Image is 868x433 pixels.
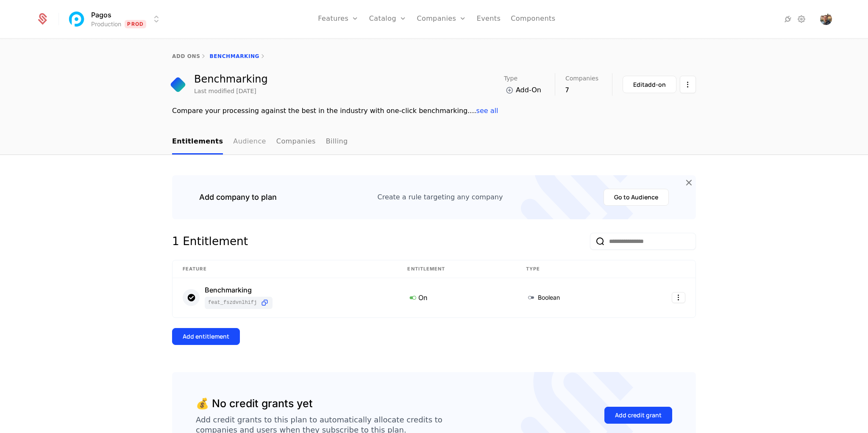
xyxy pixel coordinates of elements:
[326,130,348,154] a: Billing
[205,287,273,293] div: Benchmarking
[91,20,121,28] div: Production
[196,396,313,412] div: 💰 No credit grants yet
[604,189,669,206] button: Go to Audience
[172,328,240,345] button: Add entitlement
[194,74,268,84] div: Benchmarking
[604,407,672,424] button: Add credit grant
[565,75,598,81] span: Companies
[538,293,560,302] span: Boolean
[233,130,266,154] a: Audience
[783,14,793,24] a: Integrations
[172,53,200,59] a: add ons
[125,20,146,28] span: Prod
[397,260,516,278] th: Entitlement
[516,85,541,95] span: Add-On
[504,75,517,81] span: Type
[172,130,223,154] a: Entitlements
[183,332,229,341] div: Add entitlement
[172,260,397,278] th: Feature
[680,76,696,93] button: Select action
[199,191,277,203] div: Add company to plan
[276,130,316,154] a: Companies
[565,85,598,95] div: 7
[91,10,111,20] span: Pagos
[796,14,807,24] a: Settings
[672,292,685,303] button: Select action
[172,130,348,154] ul: Choose Sub Page
[67,9,87,29] img: Pagos
[407,292,506,303] div: On
[476,107,498,115] span: see all
[172,106,696,116] div: Compare your processing against the best in the industry with one-click benchmarking. ...
[516,260,626,278] th: Type
[820,13,832,25] button: Open user button
[208,299,257,306] span: feat_FsZdvnLhiFJ
[194,87,256,95] div: Last modified [DATE]
[172,130,696,154] nav: Main
[623,76,676,93] button: Editadd-on
[820,13,832,25] img: Dmitry Yarashevich
[69,10,161,28] button: Select environment
[615,411,662,419] div: Add credit grant
[633,80,666,89] div: Edit add-on
[172,233,248,250] div: 1 Entitlement
[378,192,503,202] div: Create a rule targeting any company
